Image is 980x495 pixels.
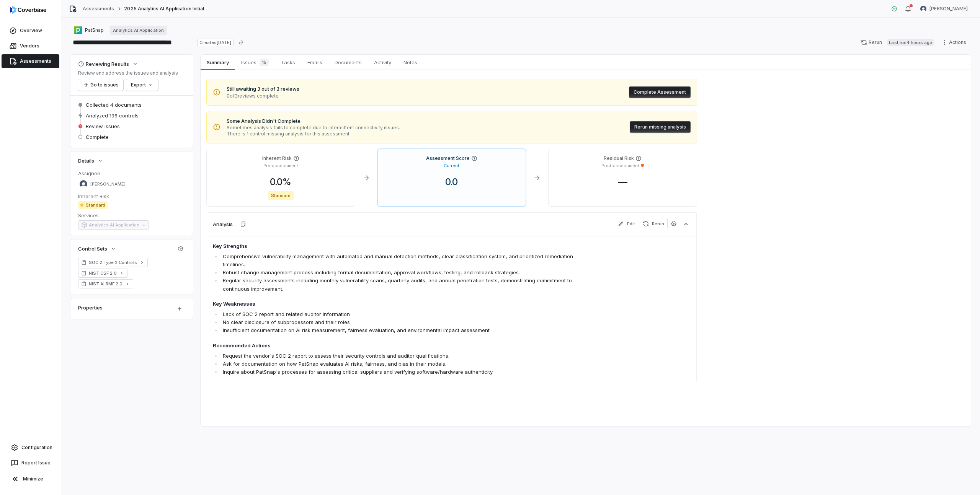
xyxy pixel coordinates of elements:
span: [PERSON_NAME] [90,181,126,187]
button: https://patsnap.com/PatSnap [72,23,106,37]
a: NIST AI RMF 2.0 [78,279,133,288]
h4: Residual Risk [604,155,634,161]
button: Copy link [234,36,248,49]
span: Some Analysis Didn't Complete [227,117,400,125]
span: Issues [238,57,272,68]
li: Lack of SOC 2 report and related auditor information [221,310,595,318]
dt: Assignee [78,170,185,177]
button: Control Sets [76,242,119,256]
p: Pre-assessment [263,163,298,169]
li: Regular security assessments including monthly vulnerability scans, quarterly audits, and annual ... [221,277,595,293]
a: Overview [2,24,59,37]
span: Control Sets [78,245,107,252]
a: Assessments [2,54,59,68]
button: Actions [939,37,971,48]
a: Configuration [3,441,58,454]
h3: Analysis [213,221,233,228]
button: Details [76,154,106,168]
span: Still awaiting 3 out of 3 reviews [227,85,299,93]
span: 2025 Analytics AI Application Initial [124,6,204,12]
span: 0 of 3 reviews complete [227,93,299,99]
span: Summary [204,57,232,67]
a: Analytics AI Application [110,26,167,35]
a: NIST CSF 2.0 [78,269,127,278]
button: Rerun missing analysis [630,121,691,133]
li: Comprehensive vulnerability management with automated and manual detection methods, clear classif... [221,252,595,269]
span: Review issues [86,123,120,130]
img: logo-D7KZi-bG.svg [10,6,46,14]
span: Activity [371,57,394,67]
li: Insufficient documentation on AI risk measurement, fairness evaluation, and environmental impact ... [221,326,595,334]
span: NIST AI RMF 2.0 [89,281,122,287]
span: Last run 4 hours ago [887,39,934,46]
h4: Recommended Actions [213,342,595,350]
span: 0.0 [439,176,464,187]
img: Mike Phillips avatar [920,6,926,12]
button: Mike Phillips avatar[PERSON_NAME] [916,3,972,15]
span: NIST CSF 2.0 [89,270,117,276]
li: Request the vendor's SOC 2 report to assess their security controls and auditor qualifications. [221,352,595,360]
li: No clear disclosure of subprocessors and their roles [221,318,595,326]
a: Vendors [2,39,59,53]
span: — [612,176,634,187]
span: Standard [268,191,294,200]
a: SOC 2 Type 2 Controls [78,258,148,267]
li: Ask for documentation on how PatSnap evaluates AI risks, fairness, and bias in their models. [221,360,595,368]
dt: Inherent Risk [78,193,185,200]
button: Reviewing Results [76,57,140,71]
button: Rerun [640,219,667,228]
h4: Key Weaknesses [213,300,595,308]
button: Complete Assessment [629,86,691,98]
h4: Inherent Risk [262,155,292,161]
span: Emails [304,57,325,67]
span: 15 [260,59,269,66]
button: Edit [615,219,638,228]
a: Assessments [83,6,114,12]
span: There is 1 control missing analysis for this assessment. [227,131,400,137]
h4: Assessment Score [426,155,470,161]
span: Tasks [278,57,298,67]
span: Created [DATE] [197,39,233,46]
button: RerunLast run4 hours ago [856,37,939,48]
span: 0.0 % [264,176,297,187]
span: Standard [78,201,108,209]
span: Complete [86,134,109,140]
p: Post-assessment [601,163,639,169]
span: Sometimes analysis fails to complete due to intermittent connectivity issues. [227,125,400,131]
span: Details [78,157,94,164]
button: Go to issues [78,79,123,91]
span: Documents [332,57,365,67]
span: Notes [400,57,420,67]
h4: Key Strengths [213,243,595,250]
button: Report Issue [3,456,58,470]
li: Robust change management process including formal documentation, approval workflows, testing, and... [221,269,595,277]
button: Minimize [3,471,58,487]
p: Current [444,163,459,169]
dt: Services [78,212,185,219]
span: [PERSON_NAME] [929,6,968,12]
span: PatSnap [85,27,104,33]
div: Reviewing Results [78,60,129,67]
p: Review and address the issues and analysis [78,70,178,76]
span: SOC 2 Type 2 Controls [89,259,137,265]
img: Mike Phillips avatar [80,180,87,188]
li: Inquire about PatSnap's processes for assessing critical suppliers and verifying software/hardwar... [221,368,595,376]
span: Collected 4 documents [86,101,142,108]
button: Export [126,79,158,91]
span: Analyzed 196 controls [86,112,139,119]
